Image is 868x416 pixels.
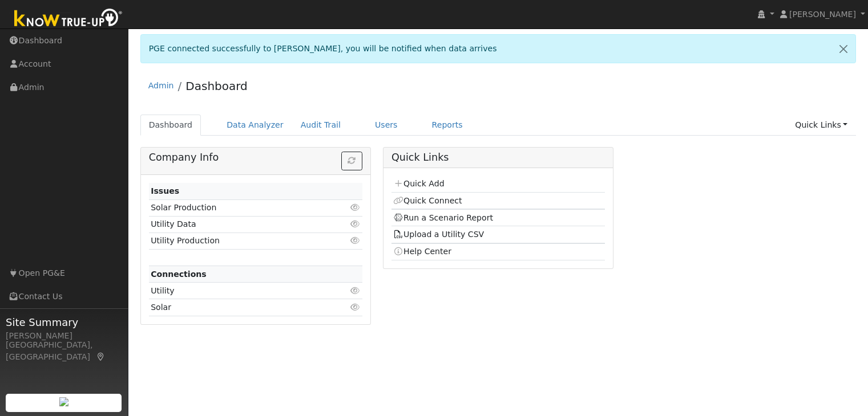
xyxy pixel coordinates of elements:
[149,216,328,233] td: Utility Data
[149,233,328,249] td: Utility Production
[140,34,857,63] div: PGE connected successfully to [PERSON_NAME], you will be notified when data arrives
[350,220,361,228] i: Click to view
[96,352,106,361] a: Map
[350,287,361,295] i: Click to view
[59,397,68,406] img: retrieve
[151,186,179,195] strong: Issues
[393,230,484,239] a: Upload a Utility CSV
[393,179,444,188] a: Quick Add
[350,203,361,211] i: Click to view
[391,152,605,164] h5: Quick Links
[393,213,493,222] a: Run a Scenario Report
[140,115,201,136] a: Dashboard
[151,270,207,279] strong: Connections
[831,35,855,63] a: Close
[149,283,328,299] td: Utility
[218,115,292,136] a: Data Analyzer
[148,81,174,90] a: Admin
[350,303,361,311] i: Click to view
[185,79,248,93] a: Dashboard
[393,196,462,205] a: Quick Connect
[393,247,451,256] a: Help Center
[292,115,349,136] a: Audit Trail
[366,115,406,136] a: Users
[423,115,471,136] a: Reports
[786,115,856,136] a: Quick Links
[6,330,122,342] div: [PERSON_NAME]
[149,199,328,216] td: Solar Production
[789,10,856,19] span: [PERSON_NAME]
[6,339,122,363] div: [GEOGRAPHIC_DATA], [GEOGRAPHIC_DATA]
[9,6,128,32] img: Know True-Up
[6,315,122,330] span: Site Summary
[350,236,361,244] i: Click to view
[149,152,362,164] h5: Company Info
[149,299,328,316] td: Solar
